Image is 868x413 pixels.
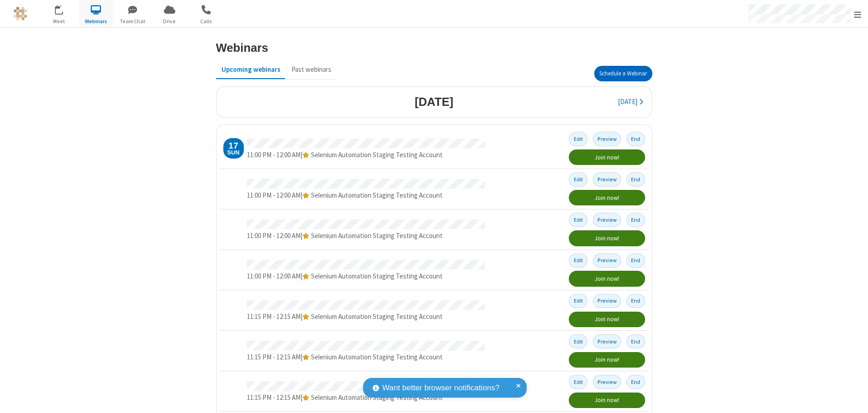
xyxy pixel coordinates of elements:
[626,375,645,389] button: End
[569,213,587,227] button: Edit
[569,375,587,389] button: Edit
[223,138,244,159] div: Sunday, August 17, 2025 11:00 PM
[569,172,587,186] button: Edit
[626,213,645,227] button: End
[247,150,485,160] div: |
[116,17,150,25] span: Team Chat
[311,312,443,321] span: Selenium Automation Staging Testing Account
[189,17,223,25] span: Calls
[79,17,113,25] span: Webinars
[414,95,453,108] h3: [DATE]
[247,353,301,361] span: 11:15 PM - 12:15 AM
[247,272,301,280] span: 11:00 PM - 12:00 AM
[247,312,485,322] div: |
[311,272,443,280] span: Selenium Automation Staging Testing Account
[216,61,286,78] button: Upcoming webinars
[569,393,645,408] button: Join now!
[311,353,443,361] span: Selenium Automation Staging Testing Account
[153,17,187,25] span: Drive
[311,393,443,402] span: Selenium Automation Staging Testing Account
[593,213,621,227] button: Preview
[593,334,621,348] button: Preview
[626,334,645,348] button: End
[626,254,645,268] button: End
[569,352,645,368] button: Join now!
[247,231,301,240] span: 11:00 PM - 12:00 AM
[247,150,301,159] span: 11:00 PM - 12:00 AM
[247,393,485,403] div: |
[311,231,443,240] span: Selenium Automation Staging Testing Account
[247,312,301,321] span: 11:15 PM - 12:15 AM
[227,150,239,156] div: Sun
[247,352,485,363] div: |
[593,172,621,186] button: Preview
[247,231,485,241] div: |
[626,294,645,308] button: End
[60,5,68,12] div: 23
[569,294,587,308] button: Edit
[569,271,645,286] button: Join now!
[569,132,587,146] button: Edit
[593,254,621,268] button: Preview
[247,393,301,402] span: 11:15 PM - 12:15 AM
[618,97,637,106] span: [DATE]
[569,254,587,268] button: Edit
[626,132,645,146] button: End
[228,141,238,150] div: 17
[593,132,621,146] button: Preview
[311,150,443,159] span: Selenium Automation Staging Testing Account
[247,191,301,199] span: 11:00 PM - 12:00 AM
[569,149,645,165] button: Join now!
[593,375,621,389] button: Preview
[569,334,587,348] button: Edit
[594,66,652,81] button: Schedule a Webinar
[247,271,485,282] div: |
[216,41,268,54] h3: Webinars
[42,17,76,25] span: Meet
[247,190,485,201] div: |
[612,94,648,111] button: [DATE]
[569,230,645,246] button: Join now!
[569,190,645,205] button: Join now!
[593,294,621,308] button: Preview
[569,312,645,327] button: Join now!
[626,172,645,186] button: End
[311,191,443,199] span: Selenium Automation Staging Testing Account
[286,61,337,78] button: Past webinars
[14,7,27,20] img: QA Selenium DO NOT DELETE OR CHANGE
[382,382,499,394] span: Want better browser notifications?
